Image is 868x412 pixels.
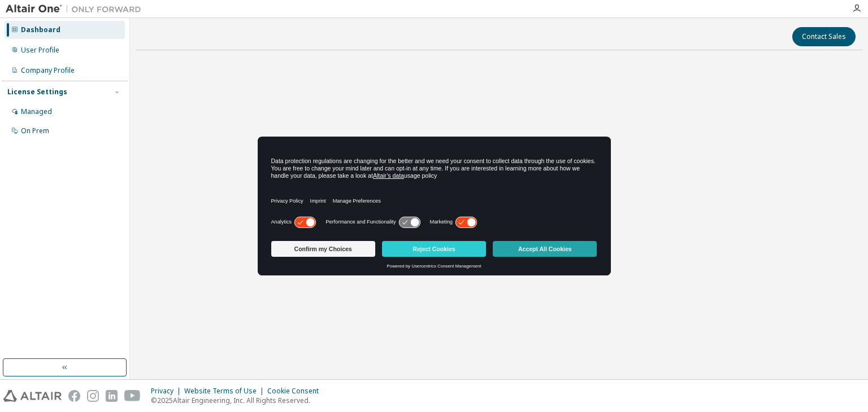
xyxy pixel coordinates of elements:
img: Altair One [6,3,147,15]
div: On Prem [21,126,49,135]
img: facebook.svg [68,390,80,402]
button: Contact Sales [792,27,856,46]
div: Cookie Consent [267,387,325,396]
img: youtube.svg [124,390,141,402]
img: instagram.svg [87,390,99,402]
div: License Settings [7,87,67,97]
div: Company Profile [21,66,75,75]
div: Dashboard [21,25,60,34]
img: linkedin.svg [106,390,118,402]
p: © 2025 Altair Engineering, Inc. All Rights Reserved. [151,396,325,405]
div: User Profile [21,46,59,55]
div: Privacy [151,387,184,396]
img: altair_logo.svg [3,390,62,402]
div: Website Terms of Use [184,387,267,396]
div: Managed [21,107,52,116]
